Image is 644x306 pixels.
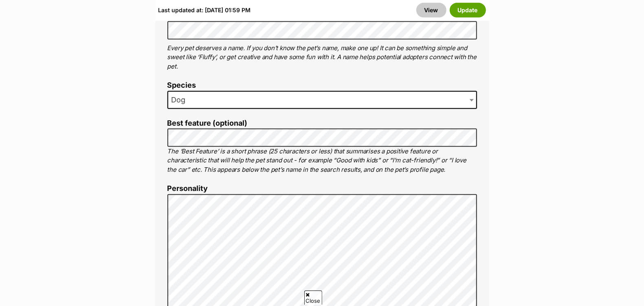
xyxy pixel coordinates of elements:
[158,3,251,18] div: Last updated at: [DATE] 01:59 PM
[416,3,446,18] a: View
[167,91,477,109] span: Dog
[450,3,486,18] button: Update
[167,119,477,128] label: Best feature (optional)
[167,147,477,175] p: The ‘Best Feature’ is a short phrase (25 characters or less) that summarises a positive feature o...
[167,81,477,90] label: Species
[168,94,194,106] span: Dog
[167,44,477,71] p: Every pet deserves a name. If you don’t know the pet’s name, make one up! It can be something sim...
[167,184,477,193] label: Personality
[304,290,322,305] span: Close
